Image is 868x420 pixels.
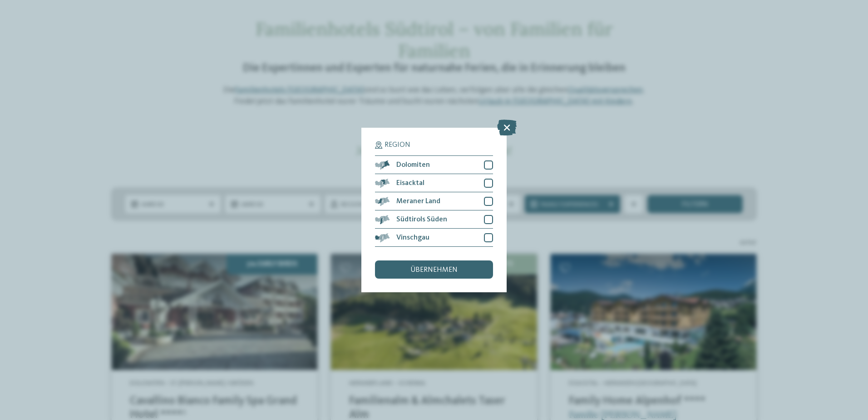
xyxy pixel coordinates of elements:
span: Dolomiten [396,161,430,169]
span: Region [385,141,410,149]
span: Meraner Land [396,198,440,205]
span: Eisacktal [396,180,424,187]
span: übernehmen [410,266,458,274]
span: Südtirols Süden [396,216,447,223]
span: Vinschgau [396,234,429,241]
